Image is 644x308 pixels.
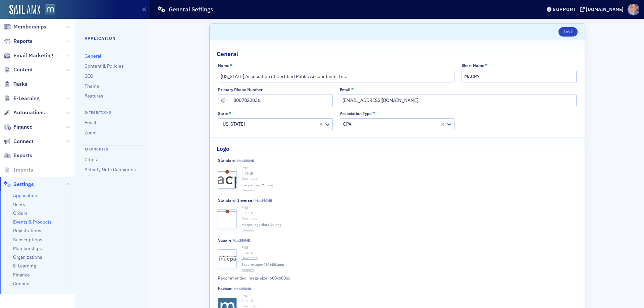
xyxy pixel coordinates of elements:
span: Max [237,159,254,163]
div: 3.69 KB [241,210,577,216]
abbr: This field is required [372,111,375,116]
span: Content [13,66,33,73]
span: Finance [13,123,33,131]
div: Square [218,238,231,243]
a: Connect [4,138,34,145]
a: Finance [13,272,30,278]
span: Max [233,238,250,243]
abbr: This field is required [230,63,232,68]
span: 250MB [261,198,272,203]
a: Subscriptions [13,237,42,243]
a: View Homepage [40,4,55,16]
a: E-Learning [4,95,40,102]
div: Support [553,6,576,12]
a: Application [13,192,37,199]
h4: Taxonomies [80,145,145,152]
span: Automations [13,109,45,116]
div: 4.59 KB [241,171,577,176]
div: 3.24 KB [241,250,577,256]
h2: General [217,50,238,58]
a: Tasks [4,80,28,88]
button: Remove [241,228,255,233]
a: Features [85,93,103,99]
a: Theme [85,83,99,89]
h1: General Settings [169,5,213,13]
span: Square-Logo-480x480.png [241,262,284,267]
h2: Logo [217,144,229,153]
a: Events & Products [13,219,52,225]
a: Content & Policies [85,63,124,69]
a: Users [13,201,25,208]
span: Email Marketing [13,52,53,59]
a: Finance [4,123,33,131]
div: Short Name [462,63,484,68]
a: Download [241,176,577,181]
a: General [85,53,101,59]
span: Settings [13,181,34,188]
a: Email Marketing [4,52,53,59]
div: [DOMAIN_NAME] [586,6,624,12]
span: 250MB [243,159,254,163]
button: Save [558,27,578,37]
a: Email [85,120,96,126]
span: Profile [628,4,639,15]
a: Zoom [85,130,97,136]
div: Recommended image size: 600x600px [218,275,443,281]
a: Memberships [13,245,42,252]
div: PNG [241,166,577,171]
img: SailAMX [45,4,55,15]
span: 250MB [239,238,250,243]
a: Download [241,255,577,261]
div: Association Type [340,111,372,116]
div: Favicon [218,286,232,291]
span: macpa-logo-2x.png [241,183,273,188]
span: Max [255,198,272,203]
a: Registrations [13,228,41,234]
div: Name [218,63,229,68]
a: Exports [4,152,32,159]
div: Standard (Inverse) [218,198,254,203]
div: 1.97 KB [241,299,577,304]
a: Cities [85,157,97,163]
abbr: This field is required [229,111,231,116]
div: PNG [241,245,577,250]
a: Reports [4,38,33,45]
a: Settings [4,181,34,188]
div: PNG [241,293,577,299]
span: Exports [13,152,32,159]
a: E-Learning [13,263,36,269]
span: Reports [13,38,33,45]
a: Connect [13,281,31,287]
div: PNG [241,205,577,210]
span: Organizations [13,254,42,260]
h4: Application [85,35,141,41]
a: Orders [13,210,28,217]
span: Imports [13,166,33,174]
a: Memberships [4,23,46,30]
a: Imports [4,166,33,174]
a: Download [241,216,577,221]
div: Standard [218,158,235,163]
span: Tasks [13,80,28,88]
h4: Integrations [80,109,145,115]
div: State [218,111,228,116]
div: Primary Phone Number [218,87,263,92]
img: SailAMX [9,5,40,15]
a: Automations [4,109,45,116]
div: Email [340,87,351,92]
abbr: This field is required [351,87,354,92]
button: Remove [241,188,255,193]
button: Remove [241,267,255,272]
span: E-Learning [13,95,40,102]
span: Connect [13,138,34,145]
